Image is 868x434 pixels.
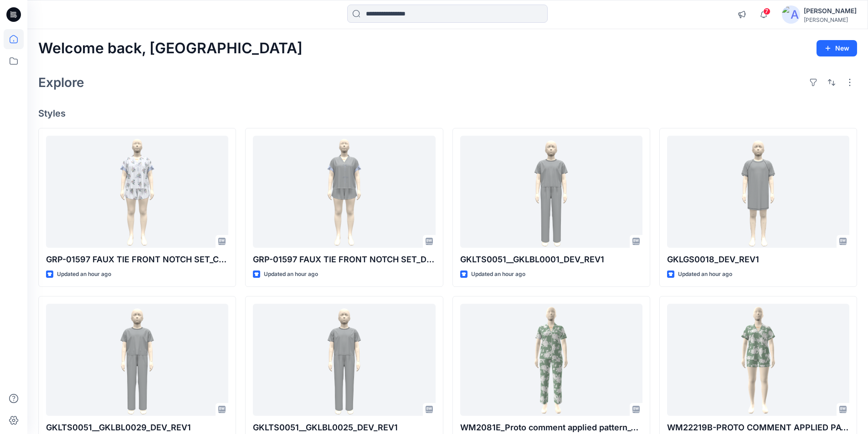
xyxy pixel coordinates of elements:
[763,8,770,15] span: 7
[57,270,111,279] p: Updated an hour ago
[460,136,642,248] a: GKLTS0051__GKLBL0001_DEV_REV1
[46,136,228,248] a: GRP-01597 FAUX TIE FRONT NOTCH SET_COLORWAY_REV5
[253,253,435,266] p: GRP-01597 FAUX TIE FRONT NOTCH SET_DEV_REV5
[253,136,435,248] a: GRP-01597 FAUX TIE FRONT NOTCH SET_DEV_REV5
[38,75,84,90] h2: Explore
[804,5,857,16] div: [PERSON_NAME]
[667,421,849,434] p: WM22219B-PROTO COMMENT APPLIED PATTERN_COLORWAY_REV8
[460,253,642,266] p: GKLTS0051__GKLBL0001_DEV_REV1
[264,270,318,279] p: Updated an hour ago
[667,136,849,248] a: GKLGS0018_DEV_REV1
[46,304,228,416] a: GKLTS0051__GKLBL0029_DEV_REV1
[38,40,303,57] h2: Welcome back, [GEOGRAPHIC_DATA]
[667,253,849,266] p: GKLGS0018_DEV_REV1
[46,421,228,434] p: GKLTS0051__GKLBL0029_DEV_REV1
[46,253,228,266] p: GRP-01597 FAUX TIE FRONT NOTCH SET_COLORWAY_REV5
[38,108,857,119] h4: Styles
[804,16,857,23] div: [PERSON_NAME]
[253,304,435,416] a: GKLTS0051__GKLBL0025_DEV_REV1
[460,421,642,434] p: WM2081E_Proto comment applied pattern_Colorway_REV8
[782,5,800,24] img: avatar
[460,304,642,416] a: WM2081E_Proto comment applied pattern_Colorway_REV8
[667,304,849,416] a: WM22219B-PROTO COMMENT APPLIED PATTERN_COLORWAY_REV8
[253,421,435,434] p: GKLTS0051__GKLBL0025_DEV_REV1
[471,270,525,279] p: Updated an hour ago
[678,270,732,279] p: Updated an hour ago
[817,40,857,56] button: New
